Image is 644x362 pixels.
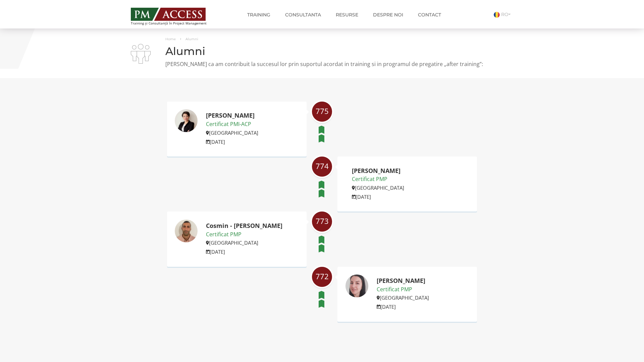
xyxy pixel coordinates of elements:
a: RO [494,11,513,17]
p: [GEOGRAPHIC_DATA] [206,239,282,247]
a: Home [165,37,176,41]
a: Training [242,8,275,21]
span: 773 [312,217,332,225]
p: Certificat PMI-ACP [206,120,258,129]
img: Engleza [493,20,499,26]
img: Ana - Maria Hedesiu [345,274,369,298]
a: Resurse [331,8,363,21]
p: Certificat PMP [352,175,404,184]
a: Despre noi [368,8,408,21]
p: [GEOGRAPHIC_DATA] [352,184,404,192]
a: Contact [413,8,446,21]
h2: Cosmin - [PERSON_NAME] [206,223,282,229]
p: [GEOGRAPHIC_DATA] [377,294,429,302]
span: 775 [312,107,332,115]
img: i-02.png [131,44,151,64]
img: Luiza Popescu [174,109,198,132]
img: PM ACCESS - Echipa traineri si consultanti certificati PMP: Narciss Popescu, Mihai Olaru, Monica ... [131,8,206,21]
a: EN [493,20,507,26]
p: Certificat PMP [377,285,429,294]
h2: [PERSON_NAME] [206,112,258,119]
a: Consultanta [280,8,326,21]
span: Alumni [185,37,198,41]
img: Romana [494,12,500,18]
p: [PERSON_NAME] ca am contribuit la succesul lor prin suportul acordat in training si in programul ... [131,60,513,68]
p: [DATE] [206,248,282,256]
h2: [PERSON_NAME] [377,278,429,284]
p: [DATE] [206,138,258,146]
span: Training și Consultanță în Project Management [131,21,219,25]
p: [DATE] [352,193,404,201]
a: Training și Consultanță în Project Management [131,6,219,25]
h2: [PERSON_NAME] [352,168,404,174]
h1: Alumni [131,45,513,57]
img: Cosmin - Alexandru Buliga [174,219,198,243]
span: 772 [312,272,332,281]
p: Certificat PMP [206,230,282,239]
p: [DATE] [377,303,429,311]
span: 774 [312,162,332,170]
p: [GEOGRAPHIC_DATA] [206,129,258,137]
